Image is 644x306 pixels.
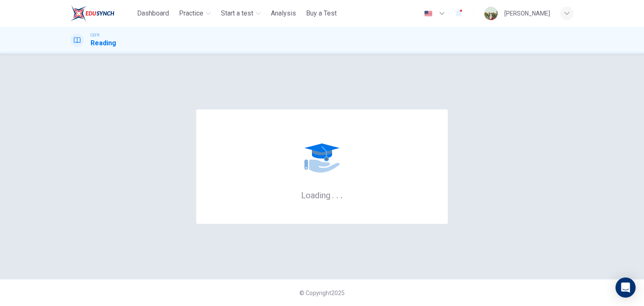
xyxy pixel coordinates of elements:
h6: . [336,187,339,201]
div: [PERSON_NAME] [504,8,550,18]
span: Buy a Test [306,8,337,18]
h6: . [340,187,343,201]
button: Buy a Test [303,6,340,21]
span: Dashboard [137,8,169,18]
span: Analysis [271,8,296,18]
button: Start a test [218,6,264,21]
button: Dashboard [134,6,172,21]
a: ELTC logo [70,5,134,22]
span: Start a test [221,8,253,18]
img: en [423,10,434,17]
button: Analysis [267,6,299,21]
h6: Loading [301,189,343,200]
h6: . [332,187,335,201]
button: Practice [176,6,214,21]
span: © Copyright 2025 [299,290,345,296]
h1: Reading [91,38,116,48]
span: Practice [179,8,203,18]
img: Profile picture [484,7,498,20]
div: Open Intercom Messenger [615,277,636,298]
img: ELTC logo [70,5,114,22]
span: CEFR [91,32,99,38]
